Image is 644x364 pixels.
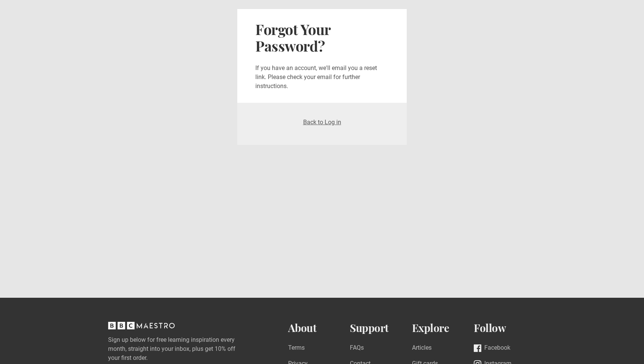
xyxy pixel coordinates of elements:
h2: Follow [474,322,536,334]
a: Facebook [474,343,510,353]
h2: Explore [412,322,474,334]
a: Articles [412,343,432,353]
svg: BBC Maestro, back to top [108,322,175,329]
h2: Support [350,322,412,334]
a: FAQs [350,343,364,353]
h2: Forgot Your Password? [255,21,389,55]
h2: About [288,322,350,334]
a: Terms [288,343,305,353]
label: Sign up below for free learning inspiration every month, straight into your inbox, plus get 10% o... [108,335,258,362]
a: Back to Log in [303,119,341,126]
p: If you have an account, we'll email you a reset link. Please check your email for further instruc... [255,64,389,91]
a: BBC Maestro, back to top [108,324,175,332]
